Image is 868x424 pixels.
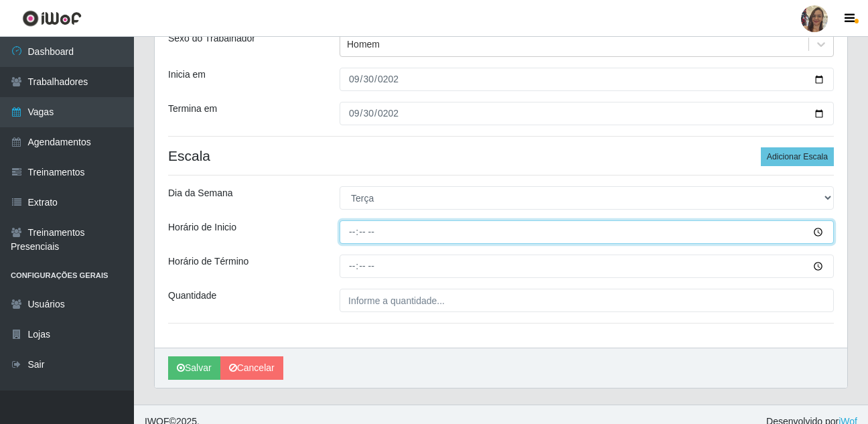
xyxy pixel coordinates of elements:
[340,68,834,91] input: 00/00/0000
[168,147,834,164] h4: Escala
[168,68,206,82] label: Inicia em
[220,356,283,380] a: Cancelar
[168,102,217,116] label: Termina em
[168,31,255,46] label: Sexo do Trabalhador
[340,255,834,278] input: 00:00
[340,220,834,244] input: 00:00
[168,255,248,269] label: Horário de Término
[22,10,82,27] img: CoreUI Logo
[168,289,216,303] label: Quantidade
[168,356,220,380] button: Salvar
[168,220,236,234] label: Horário de Inicio
[347,38,380,52] div: Homem
[340,289,834,312] input: Informe a quantidade...
[168,186,233,200] label: Dia da Semana
[340,102,834,125] input: 00/00/0000
[761,147,834,166] button: Adicionar Escala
